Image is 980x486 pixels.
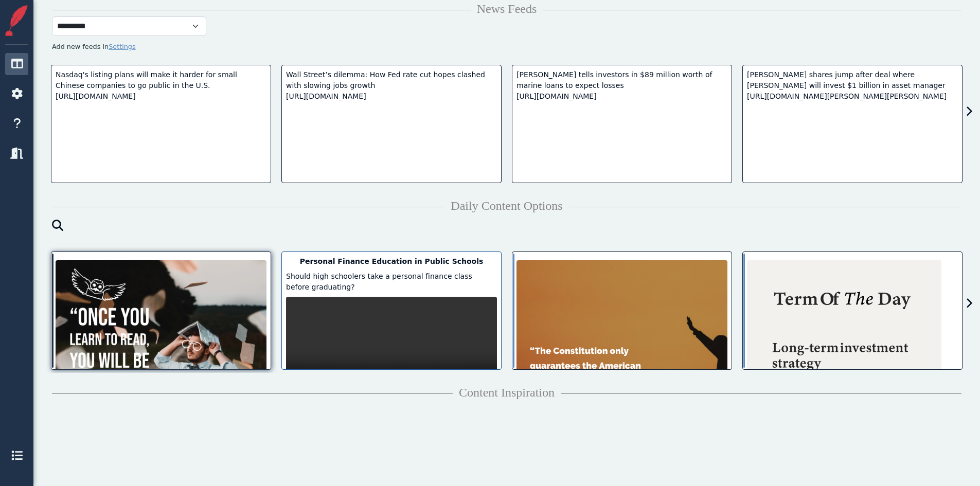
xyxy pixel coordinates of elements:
[286,69,497,102] div: Wall Street’s dilemma: How Fed rate cut hopes clashed with slowing jobs growth [URL][DOMAIN_NAME]
[56,69,266,102] div: Nasdaq's listing plans will make it harder for small Chinese companies to go public in the U.S. [...
[52,43,136,50] span: Add new feeds in
[1,5,32,36] img: Storiful Square
[52,199,961,213] h4: Daily Content Options
[747,69,958,102] div: [PERSON_NAME] shares jump after deal where [PERSON_NAME] will invest $1 billion in asset manager ...
[52,2,961,16] h4: News Feeds
[936,440,972,478] iframe: Chat
[52,385,961,400] h4: Content Inspiration
[286,271,497,293] div: Should high schoolers take a personal finance class before graduating?
[286,256,497,267] div: Personal Finance Education in Public Schools
[516,69,727,102] div: [PERSON_NAME] tells investors in $89 million worth of marine loans to expect losses [URL][DOMAIN_...
[109,43,136,50] a: Settings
